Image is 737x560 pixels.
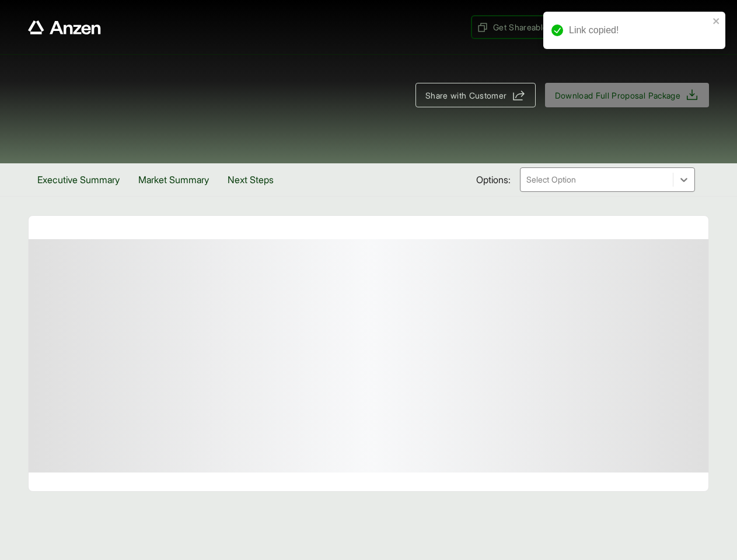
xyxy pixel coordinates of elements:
[472,16,571,38] button: Get Shareable Link
[476,173,511,187] span: Options:
[28,163,129,196] button: Executive Summary
[425,89,507,101] span: Share with Customer
[218,163,283,196] button: Next Steps
[129,163,218,196] button: Market Summary
[477,21,566,33] span: Get Shareable Link
[712,16,721,26] button: close
[28,20,101,34] a: Anzen website
[415,83,536,107] button: Share with Customer
[569,23,709,37] div: Link copied!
